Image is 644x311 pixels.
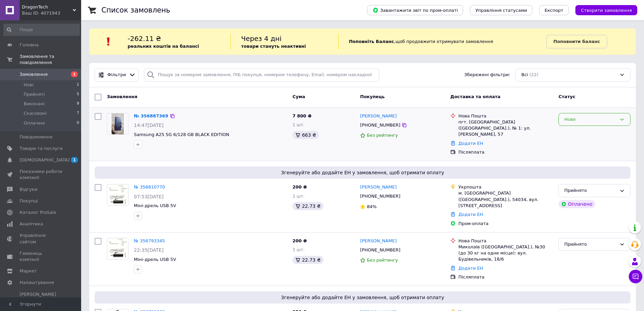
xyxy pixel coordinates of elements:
span: 200 ₴ [292,238,307,243]
a: Додати ЕН [458,212,483,217]
span: Каталог ProSale [20,209,56,216]
div: Післяплата [458,149,553,155]
button: Створити замовлення [575,5,637,15]
span: DragonTech [22,4,73,10]
a: Фото товару [107,238,128,260]
span: Оплачені [24,120,45,126]
a: Міні-дрель USB 5V [134,257,176,262]
a: № 356887369 [134,113,168,118]
span: [PHONE_NUMBER] [360,247,400,252]
a: [PERSON_NAME] [360,113,397,119]
div: Прийнято [564,187,617,194]
span: Через 4 дні [241,35,282,43]
span: (22) [529,72,539,77]
a: Додати ЕН [458,266,483,271]
a: Міні-дрель USB 5V [134,203,176,208]
span: 1 [71,71,78,77]
div: Післяплата [458,274,553,280]
span: 7 800 ₴ [292,113,311,118]
a: Поповнити баланс [546,35,607,48]
span: Доставка та оплата [450,94,500,99]
span: Без рейтингу [367,133,398,138]
span: Налаштування [20,280,54,286]
div: , щоб продовжити отримувати замовлення [338,34,546,49]
span: 1 [71,157,78,163]
span: Управління статусами [475,8,527,13]
span: 22:35[DATE] [134,247,164,253]
span: Збережені фільтри: [464,72,510,78]
span: Замовлення [107,94,137,99]
a: [PERSON_NAME] [360,238,397,244]
span: Всі [521,72,528,78]
span: [PHONE_NUMBER] [360,194,400,199]
span: Замовлення та повідомлення [20,53,81,66]
div: Нова Пошта [458,113,553,119]
input: Пошук [3,24,80,36]
span: Згенеруйте або додайте ЕН у замовлення, щоб отримати оплату [97,294,628,301]
b: Поповніть Баланс [349,39,394,44]
button: Експорт [539,5,569,15]
div: Нова Пошта [458,238,553,244]
a: Samsung A25 5G 6/128 GB BLACK EDITION [134,132,229,137]
span: 84% [367,204,377,209]
span: Замовлення [20,71,48,77]
span: Виконані [24,101,45,107]
button: Завантажити звіт по пром-оплаті [367,5,463,15]
span: Аналітика [20,221,43,227]
span: [PHONE_NUMBER] [360,123,400,128]
span: Фільтри [108,72,126,78]
img: Фото товару [107,238,128,259]
span: 1 [77,82,79,88]
a: Додати ЕН [458,141,483,146]
span: Головна [20,42,39,48]
div: 663 ₴ [292,131,319,139]
span: Показники роботи компанії [20,169,63,181]
div: Пром-оплата [458,221,553,227]
div: 22.73 ₴ [292,256,323,264]
span: Cума [292,94,305,99]
span: Нові [24,82,33,88]
b: товари стануть неактивні [241,44,306,49]
span: Управління сайтом [20,232,63,245]
span: Покупець [360,94,385,99]
a: Фото товару [107,184,128,206]
span: Товари та послуги [20,146,63,152]
img: Фото товару [107,185,128,205]
span: -262.11 ₴ [128,35,161,43]
span: 14:47[DATE] [134,123,164,128]
button: Управління статусами [470,5,532,15]
div: 22.73 ₴ [292,202,323,210]
input: Пошук за номером замовлення, ПІБ покупця, номером телефону, Email, номером накладної [144,68,379,82]
span: 1 шт. [292,247,305,252]
span: Маркет [20,268,37,274]
button: Чат з покупцем [629,270,642,283]
span: Повідомлення [20,134,52,140]
span: 200 ₴ [292,184,307,190]
div: Ваш ID: 4071943 [22,10,81,16]
span: 07:53[DATE] [134,194,164,199]
a: Фото товару [107,113,128,135]
div: пгт. [GEOGRAPHIC_DATA] ([GEOGRAPHIC_DATA].), № 1: ул. [PERSON_NAME], 57 [458,119,553,138]
span: Згенеруйте або додайте ЕН у замовлення, щоб отримати оплату [97,169,628,176]
a: [PERSON_NAME] [360,184,397,191]
span: Завантажити звіт по пром-оплаті [373,7,458,13]
span: 0 [77,120,79,126]
span: [PERSON_NAME] та рахунки [20,291,63,310]
span: Скасовані [24,110,47,116]
a: № 356810770 [134,184,165,190]
a: № 356793345 [134,238,165,243]
span: 1 шт. [292,194,305,199]
span: Створити замовлення [581,8,632,13]
a: Створити замовлення [569,7,637,13]
div: Нове [564,116,617,123]
img: Фото товару [112,113,123,134]
span: 7 [77,110,79,116]
div: Оплачено [558,200,595,208]
div: Прийнято [564,241,617,248]
span: 9 [77,101,79,107]
span: Без рейтингу [367,258,398,263]
div: Укрпошта [458,184,553,190]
